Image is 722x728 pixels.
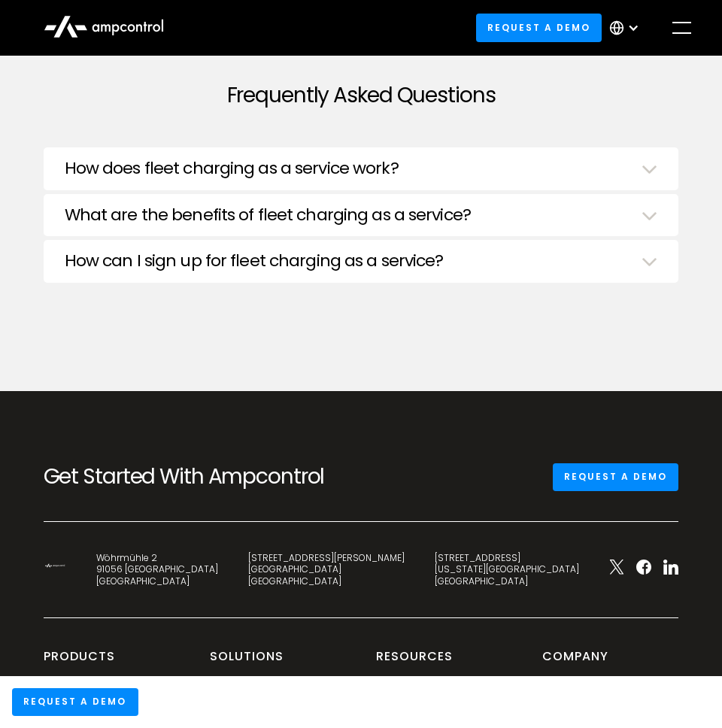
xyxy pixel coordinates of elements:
div: menu [660,7,702,49]
h3: How does fleet charging as a service work? [65,159,399,178]
img: Dropdown Arrow [642,165,657,174]
h2: Get Started With Ampcontrol [44,464,346,490]
div: Company [542,648,608,677]
img: Ampcontrol Logo [44,563,67,569]
div: [STREET_ADDRESS] [US_STATE][GEOGRAPHIC_DATA] [GEOGRAPHIC_DATA] [435,552,579,587]
a: Request a demo [12,688,138,716]
div: Solutions [210,648,284,677]
div: Wöhrmühle 2 91056 [GEOGRAPHIC_DATA] [GEOGRAPHIC_DATA] [96,552,218,587]
a: Request a demo [476,14,602,41]
div: products [44,648,115,677]
h3: How can I sign up for fleet charging as a service? [65,251,444,271]
h2: Frequently Asked Questions [44,83,679,108]
img: Dropdown Arrow [642,257,657,266]
div: Resources [376,648,453,677]
div: [STREET_ADDRESS][PERSON_NAME] [GEOGRAPHIC_DATA] [GEOGRAPHIC_DATA] [248,552,405,587]
h3: What are the benefits of fleet charging as a service? [65,205,471,225]
a: Request a demo [553,463,679,491]
img: Dropdown Arrow [642,211,657,220]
